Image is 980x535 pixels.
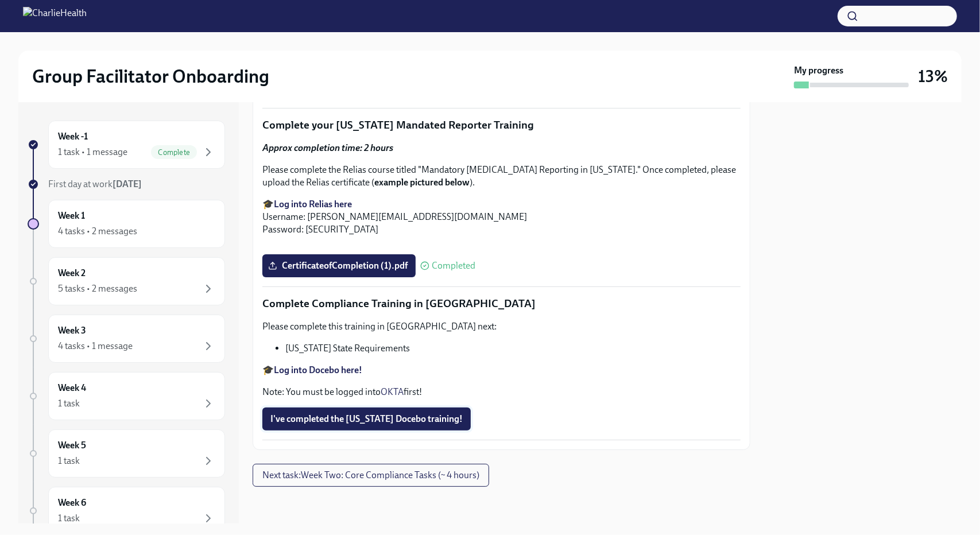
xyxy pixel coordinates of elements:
[58,455,80,467] div: 1 task
[58,210,85,222] h6: Week 1
[262,296,741,311] p: Complete Compliance Training in [GEOGRAPHIC_DATA]
[151,148,197,157] span: Complete
[432,261,475,270] span: Completed
[28,372,225,420] a: Week 41 task
[28,429,225,478] a: Week 51 task
[274,199,352,210] a: Log into Relias here
[58,382,86,394] h6: Week 4
[262,320,741,333] p: Please complete this training in [GEOGRAPHIC_DATA] next:
[23,7,87,25] img: CharlieHealth
[28,487,225,535] a: Week 61 task
[381,386,404,397] a: OKTA
[262,118,741,133] p: Complete your [US_STATE] Mandated Reporter Training
[794,64,843,77] strong: My progress
[28,257,225,305] a: Week 25 tasks • 2 messages
[262,364,741,377] p: 🎓
[262,386,741,398] p: Note: You must be logged into first!
[262,254,416,277] label: CertificateofCompletion (1).pdf
[285,342,741,355] li: [US_STATE] State Requirements
[113,179,142,189] strong: [DATE]
[270,413,463,425] span: I've completed the [US_STATE] Docebo training!
[274,365,362,375] a: Log into Docebo here!
[262,470,479,481] span: Next task : Week Two: Core Compliance Tasks (~ 4 hours)
[262,408,471,431] button: I've completed the [US_STATE] Docebo training!
[262,164,741,189] p: Please complete the Relias course titled "Mandatory [MEDICAL_DATA] Reporting in [US_STATE]." Once...
[28,315,225,363] a: Week 34 tasks • 1 message
[58,130,88,143] h6: Week -1
[58,225,137,238] div: 4 tasks • 2 messages
[32,65,269,88] h2: Group Facilitator Onboarding
[58,497,86,509] h6: Week 6
[270,260,408,272] span: CertificateofCompletion (1).pdf
[28,178,225,191] a: First day at work[DATE]
[58,267,86,280] h6: Week 2
[262,198,741,236] p: 🎓 Username: [PERSON_NAME][EMAIL_ADDRESS][DOMAIN_NAME] Password: [SECURITY_DATA]
[918,66,948,87] h3: 13%
[58,340,133,352] div: 4 tasks • 1 message
[48,179,142,189] span: First day at work
[58,397,80,410] div: 1 task
[253,464,489,487] button: Next task:Week Two: Core Compliance Tasks (~ 4 hours)
[374,177,470,188] strong: example pictured below
[58,512,80,525] div: 1 task
[58,439,86,452] h6: Week 5
[58,282,137,295] div: 5 tasks • 2 messages
[58,324,86,337] h6: Week 3
[28,200,225,248] a: Week 14 tasks • 2 messages
[58,146,127,158] div: 1 task • 1 message
[28,121,225,169] a: Week -11 task • 1 messageComplete
[262,142,393,153] strong: Approx completion time: 2 hours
